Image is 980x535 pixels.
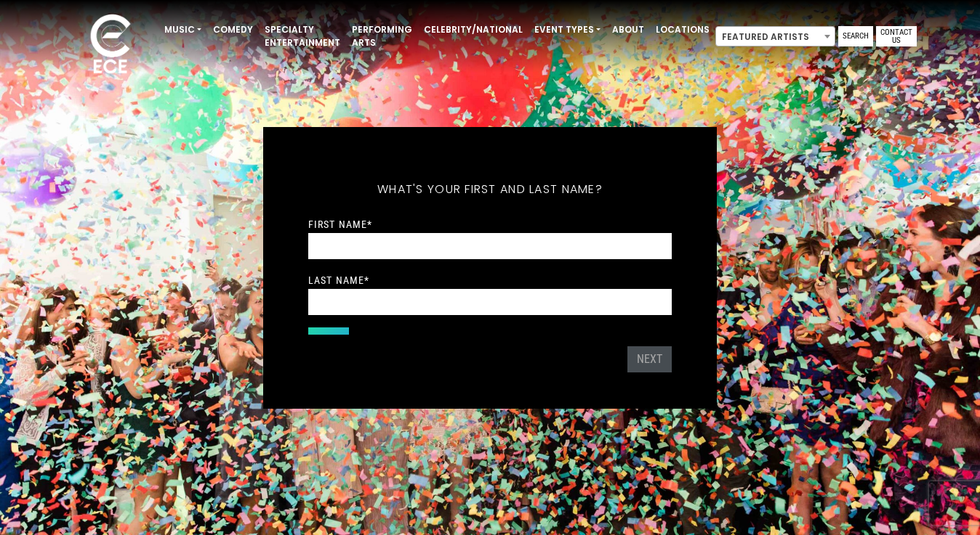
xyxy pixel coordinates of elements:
a: Search [838,26,873,46]
h5: What's your first and last name? [308,163,672,216]
a: Locations [650,17,715,42]
label: First Name [308,218,372,231]
a: Music [158,17,207,42]
a: Performing Arts [346,17,418,55]
a: Comedy [207,17,259,42]
a: About [606,17,650,42]
a: Event Types [529,17,606,42]
label: Last Name [308,274,369,287]
img: ece_new_logo_whitev2-1.png [74,10,147,81]
a: Specialty Entertainment [259,17,346,55]
a: Contact Us [876,26,917,46]
span: Featured Artists [715,26,835,46]
a: Celebrity/National [418,17,529,42]
span: Featured Artists [716,27,835,47]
